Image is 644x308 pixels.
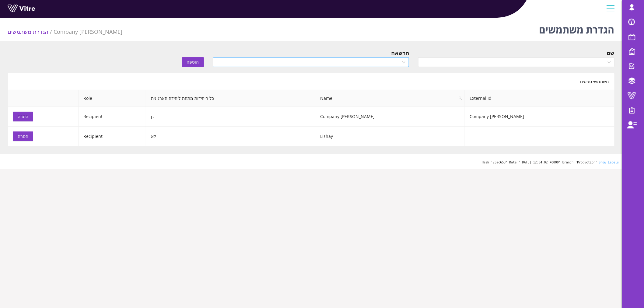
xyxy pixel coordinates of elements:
[315,127,465,146] td: Lishay
[146,127,315,146] td: לא
[456,90,465,107] span: search
[465,90,614,107] th: External Id
[182,57,204,67] button: הוספה
[13,112,33,121] button: הסרה
[482,161,597,164] span: Hash '73ac653' Date '[DATE] 12:34:02 +0000' Branch 'Production'
[8,27,54,36] li: הגדרת משתמשים
[146,107,315,127] td: כן
[54,28,122,35] a: [PERSON_NAME] Company
[607,49,614,57] div: שם
[18,113,28,120] span: הסרה
[470,114,524,119] span: [PERSON_NAME] Company
[315,107,465,127] td: [PERSON_NAME] Company
[83,133,103,139] span: Recipient
[315,90,464,107] span: Name
[539,15,614,41] h1: הגדרת משתמשים
[599,161,619,164] a: Show Labels
[146,90,315,107] th: כל היחידות מתחת ליחידה הארגונית
[459,96,462,100] span: search
[13,131,33,141] button: הסרה
[79,90,146,107] th: Role
[18,133,28,140] span: הסרה
[391,49,409,57] div: הרשאה
[8,73,614,90] div: משתמשי טפסים
[83,114,103,119] span: Recipient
